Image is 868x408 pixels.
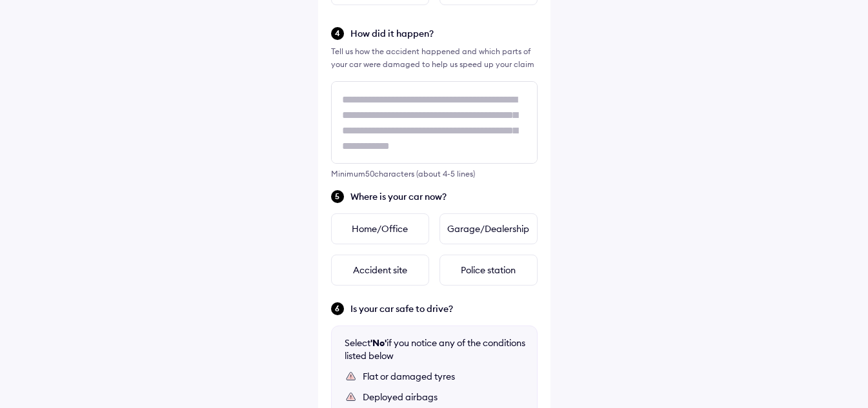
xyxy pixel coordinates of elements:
span: How did it happen? [350,27,538,40]
span: Where is your car now? [350,190,538,203]
span: Is your car safe to drive? [350,302,538,315]
div: Minimum 50 characters (about 4-5 lines) [331,169,538,179]
div: Home/Office [331,213,429,244]
div: Garage/Dealership [439,213,538,244]
b: 'No' [370,337,387,349]
div: Tell us how the accident happened and which parts of your car were damaged to help us speed up yo... [331,45,538,71]
div: Accident site [331,255,429,286]
div: Police station [439,255,538,286]
div: Flat or damaged tyres [363,370,524,383]
div: Select if you notice any of the conditions listed below [345,336,525,362]
div: Deployed airbags [363,391,524,403]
